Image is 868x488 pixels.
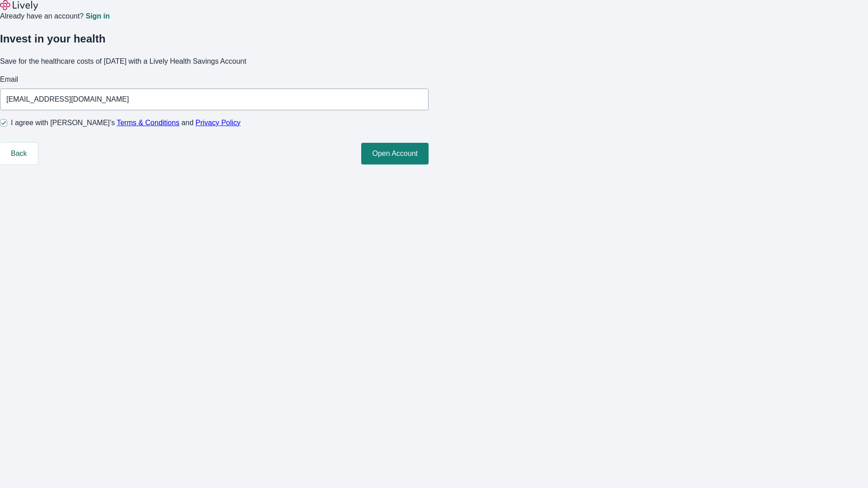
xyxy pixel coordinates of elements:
a: Privacy Policy [196,119,241,127]
span: I agree with [PERSON_NAME]’s and [11,117,241,128]
button: Open Account [361,143,429,164]
a: Sign in [85,13,109,20]
a: Terms & Conditions [117,119,179,127]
